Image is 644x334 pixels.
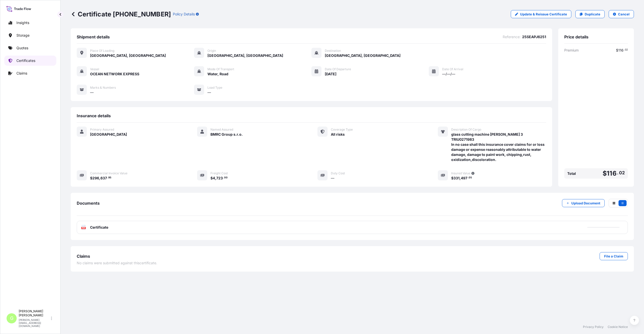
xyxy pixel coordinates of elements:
span: $ [451,176,453,180]
span: $ [603,170,607,177]
span: $ [90,176,92,180]
span: [DATE] [325,71,336,77]
span: , [99,176,100,180]
a: Insights [4,18,56,28]
span: [GEOGRAPHIC_DATA], [GEOGRAPHIC_DATA] [325,53,400,58]
span: 116 [618,49,624,52]
button: Cancel [609,10,634,18]
span: . [468,177,468,179]
span: Shipment details [77,34,110,39]
a: Certificates [4,56,56,66]
span: Premium [564,48,579,53]
span: Insurance details [77,113,111,118]
span: . [624,49,625,51]
span: 723 [216,176,223,180]
span: OCEAN NETWORK EXPRESS [90,71,139,77]
span: Primary Assured [90,128,114,132]
span: $ [616,49,618,52]
a: Quotes [4,43,56,53]
p: Claims [16,71,27,76]
span: —/—/— [442,71,455,77]
span: Certificate [90,225,108,230]
a: Storage [4,30,56,40]
span: Insured Value [451,171,470,175]
a: Cookie Notice [608,325,628,329]
p: File a Claim [604,254,623,259]
span: 4 [213,176,215,180]
span: Commercial Invoice Value [90,171,127,175]
span: [GEOGRAPHIC_DATA], [GEOGRAPHIC_DATA] [207,53,283,58]
span: — [90,90,94,95]
p: [PERSON_NAME] [PERSON_NAME] [19,309,50,317]
span: 331 [453,176,460,180]
p: Quotes [16,45,28,51]
span: Mode of Transport [207,67,234,71]
span: Coverage Type [331,128,353,132]
span: [GEOGRAPHIC_DATA] [90,132,127,137]
span: . [617,171,619,174]
span: , [460,176,461,180]
span: 296 [92,176,99,180]
span: 02 [619,171,625,174]
a: File a Claim [600,252,628,260]
p: Certificates [16,58,35,63]
span: 05 [469,177,472,179]
a: Duplicate [575,10,605,18]
span: 95 [108,177,111,179]
span: , [215,176,216,180]
span: Origin [207,49,216,53]
text: PDF [82,227,85,229]
span: Price details [564,34,588,39]
p: Insights [16,20,29,25]
span: Destination [325,49,341,53]
span: 02 [625,49,628,51]
span: . [107,177,108,179]
p: Duplicate [585,12,600,17]
span: Claims [77,254,90,259]
span: — [331,176,334,181]
p: Update & Reissue Certificate [520,12,567,17]
span: 637 [100,176,107,180]
span: G [10,316,13,321]
span: Duty Cost [331,171,345,175]
p: Certificate [PHONE_NUMBER] [71,10,171,18]
span: Description Of Cargo [451,128,481,132]
span: — [207,90,211,95]
p: Cancel [618,12,630,17]
button: Upload Document [562,199,605,207]
span: Documents [77,201,100,206]
p: Upload Document [571,201,600,206]
span: $ [210,176,213,180]
span: 00 [224,177,228,179]
p: Storage [16,33,30,38]
span: Date of Arrival [442,67,463,71]
a: Claims [4,68,56,78]
a: Privacy Policy [583,325,604,329]
span: Vessel [90,67,99,71]
span: BMRC Group s.r.o. [210,132,243,137]
span: Named Assured [210,128,233,132]
span: Total [567,171,576,176]
p: [PERSON_NAME][EMAIL_ADDRESS][DOMAIN_NAME] [19,318,50,327]
span: Reference : [503,34,521,39]
span: Water, Road [207,71,228,77]
a: Update & Reissue Certificate [511,10,571,18]
span: Freight Cost [210,171,228,175]
p: Policy Details [173,12,195,17]
span: . [223,177,224,179]
span: 25SEAPJ6251 [522,34,546,39]
span: No claims were submitted against this certificate . [77,260,157,266]
span: 116 [607,170,616,177]
span: Load Type [207,86,222,90]
span: [GEOGRAPHIC_DATA], [GEOGRAPHIC_DATA] [90,53,166,58]
span: Date of Departure [325,67,351,71]
span: All risks [331,132,345,137]
span: 497 [461,176,467,180]
span: Marks & Numbers [90,86,116,90]
span: glass cutting machine [PERSON_NAME] 3 TRIU0271983 In no case shall this insurance cover claims fo... [451,132,546,162]
span: Place of Loading [90,49,114,53]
